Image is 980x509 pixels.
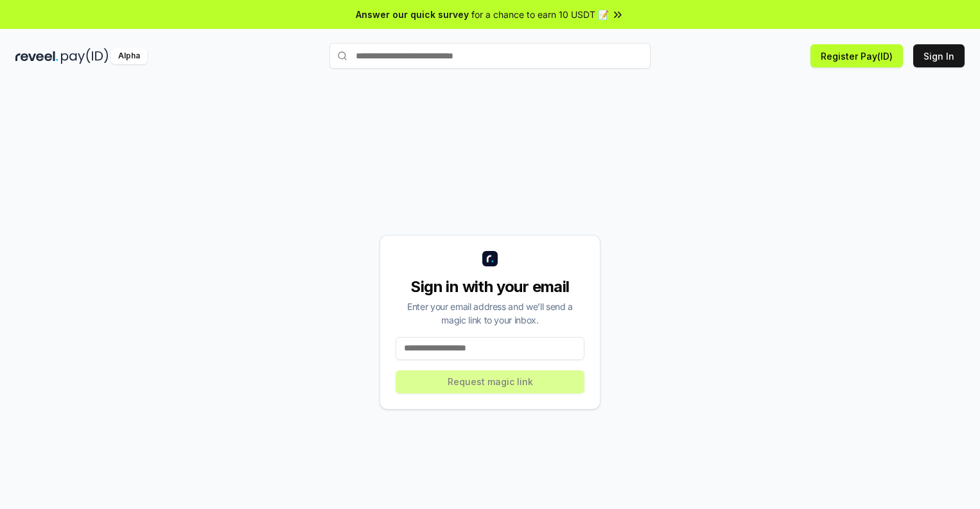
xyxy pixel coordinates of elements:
img: logo_small [482,251,498,266]
div: Alpha [111,48,147,64]
div: Enter your email address and we’ll send a magic link to your inbox. [396,300,584,327]
button: Sign In [913,44,965,67]
img: reveel_dark [15,48,58,64]
div: Sign in with your email [396,277,584,297]
img: pay_id [61,48,109,64]
span: for a chance to earn 10 USDT 📝 [471,8,609,21]
span: Answer our quick survey [356,8,469,21]
button: Register Pay(ID) [810,44,903,67]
